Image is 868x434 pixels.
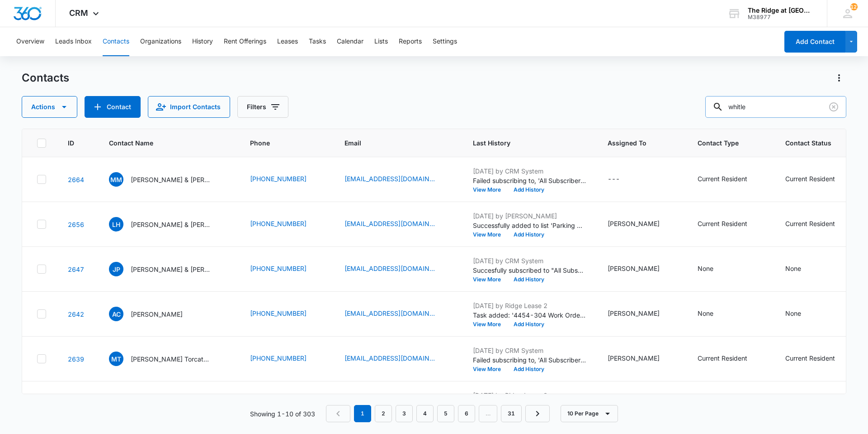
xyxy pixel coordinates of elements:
span: ID [68,138,74,148]
button: Tasks [309,27,326,56]
div: Phone - (720) 589-1807 - Select to Edit Field [250,219,323,230]
p: [DATE] by Ridge Lease 2 [473,391,586,400]
div: [PERSON_NAME] [608,219,660,228]
button: Add History [507,366,551,372]
div: [PERSON_NAME] [608,264,660,273]
input: Search Contacts [705,96,846,118]
button: Reports [399,27,422,56]
div: Assigned To - Davian Urrutia - Select to Edit Field [608,309,676,319]
h1: Contacts [22,71,69,85]
span: JP [109,262,123,276]
a: [EMAIL_ADDRESS][DOMAIN_NAME] [344,219,435,228]
button: View More [473,322,507,327]
div: Current Resident [698,219,747,228]
div: [PERSON_NAME] [608,353,660,363]
a: Navigate to contact details page for Ashley Chavez [68,310,84,318]
span: MM [109,172,123,187]
button: Lists [374,27,388,56]
button: Add History [507,322,551,327]
a: Page 31 [501,405,522,422]
p: [DATE] by CRM System [473,346,586,355]
button: Add History [507,187,551,193]
div: Contact Name - Leydi Hurtado Bermudez & Maria Jose Romay Casique - Select to Edit Field [109,217,228,231]
button: View More [473,277,507,282]
span: Last History [473,138,573,148]
span: LH [109,217,123,231]
p: [PERSON_NAME] & [PERSON_NAME] [PERSON_NAME] [131,220,212,229]
div: Phone - (970) 405-8318 - Select to Edit Field [250,174,323,185]
span: MT [109,352,123,366]
a: [PHONE_NUMBER] [250,264,307,273]
div: Current Resident [785,219,835,228]
div: Assigned To - Davian Urrutia - Select to Edit Field [608,219,676,230]
div: Email - ladyhurtado1991@gmail.com - Select to Edit Field [344,219,451,230]
div: Current Resident [785,174,835,183]
p: Succesfully subscribed to "All Subscribers". [473,265,586,275]
span: Contact Status [785,138,838,148]
p: Failed subscribing to, 'All Subscribers'. [473,176,586,185]
p: [PERSON_NAME] & [PERSON_NAME] [131,265,212,274]
button: Clear [826,100,841,114]
div: Email - chellonia12@gmail.com - Select to Edit Field [344,174,451,185]
a: [EMAIL_ADDRESS][DOMAIN_NAME] [344,264,435,273]
p: [DATE] by CRM System [473,166,586,176]
div: Email - bakemeblisslll@gmail.com - Select to Edit Field [344,309,451,319]
a: Next Page [525,405,550,422]
a: Navigate to contact details page for Joshua Paulson & Alexis Paulson [68,265,84,273]
a: [PHONE_NUMBER] [250,219,307,228]
p: Showing 1-10 of 303 [250,409,315,419]
span: CRM [69,8,88,18]
span: 121 [850,3,858,10]
div: Email - paulson2323@gmail.com - Select to Edit Field [344,264,451,275]
button: Leases [277,27,298,56]
button: Settings [433,27,457,56]
div: Assigned To - - Select to Edit Field [608,174,636,185]
button: Add Contact [85,96,141,118]
p: [DATE] by CRM System [473,256,586,265]
span: Email [344,138,438,148]
em: 1 [354,405,371,422]
div: Contact Type - None - Select to Edit Field [698,264,730,275]
button: Add History [507,232,551,237]
button: Overview [16,27,44,56]
button: Import Contacts [148,96,230,118]
a: Navigate to contact details page for Misael Torcate Perez [68,355,84,363]
a: Page 3 [396,405,413,422]
div: Contact Name - Joshua Paulson & Alexis Paulson - Select to Edit Field [109,262,228,276]
span: AC [109,307,123,321]
div: Contact Status - Current Resident - Select to Edit Field [785,353,851,364]
div: Contact Status - None - Select to Edit Field [785,264,817,275]
div: account name [748,7,814,14]
a: Page 6 [458,405,475,422]
div: account id [748,14,814,20]
button: Rent Offerings [224,27,266,56]
a: Page 2 [375,405,392,422]
div: Current Resident [698,174,747,183]
a: [EMAIL_ADDRESS][DOMAIN_NAME] [344,309,435,318]
a: [EMAIL_ADDRESS][DOMAIN_NAME] [344,353,435,363]
a: Page 5 [437,405,454,422]
button: Add Contact [784,31,845,53]
button: Calendar [337,27,363,56]
div: None [785,309,801,318]
div: None [785,264,801,273]
button: Leads Inbox [55,27,92,56]
a: Navigate to contact details page for Morelya Mason & Marshall Mason [68,176,84,183]
div: Contact Type - Current Resident - Select to Edit Field [698,174,764,185]
div: Contact Name - Misael Torcate Perez - Select to Edit Field [109,352,228,366]
div: notifications count [850,3,858,10]
div: Phone - (970) 371-1406 - Select to Edit Field [250,309,323,319]
div: Contact Status - Current Resident - Select to Edit Field [785,219,851,230]
button: Contacts [103,27,129,56]
p: [PERSON_NAME] [131,309,183,319]
span: Contact Name [109,138,215,148]
p: Task added: '4454-304 Work Order Microwave' [473,310,586,320]
div: Email - misealtorcate8@gmail.com - Select to Edit Field [344,353,451,364]
p: [PERSON_NAME] Torcate [PERSON_NAME] [131,354,212,364]
button: Actions [832,71,846,85]
div: None [698,264,713,273]
div: Current Resident [698,353,747,363]
button: View More [473,232,507,237]
div: Contact Type - None - Select to Edit Field [698,309,730,319]
p: [DATE] by Ridge Lease 2 [473,301,586,310]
